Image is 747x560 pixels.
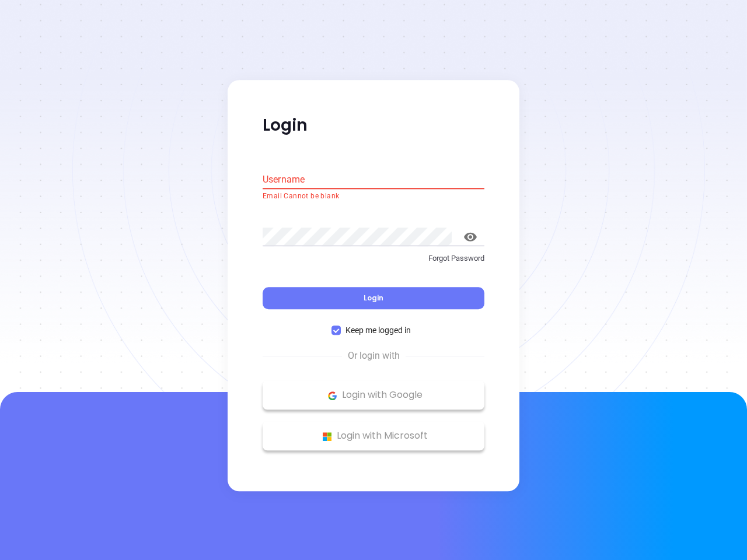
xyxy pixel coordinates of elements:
a: Forgot Password [263,253,484,274]
button: toggle password visibility [456,223,484,251]
p: Login with Google [268,387,479,404]
p: Login [263,115,484,136]
img: Google Logo [325,388,340,403]
img: Microsoft Logo [320,429,334,444]
p: Forgot Password [263,253,484,264]
button: Login [263,288,484,310]
span: Or login with [342,349,406,363]
span: Keep me logged in [341,324,416,337]
button: Google Logo Login with Google [263,381,484,410]
p: Login with Microsoft [268,428,479,445]
span: Login [364,293,383,303]
button: Microsoft Logo Login with Microsoft [263,422,484,451]
p: Email Cannot be blank [263,191,484,202]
